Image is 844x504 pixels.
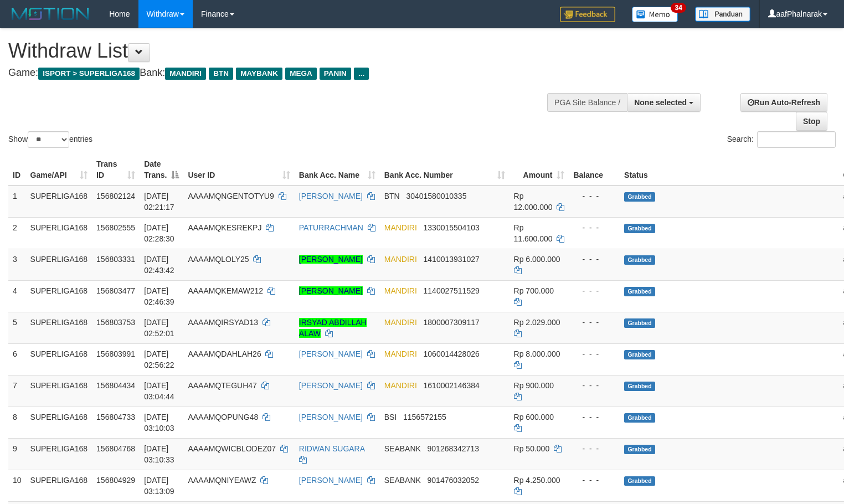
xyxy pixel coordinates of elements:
[632,7,678,22] img: Button%20Memo.svg
[424,223,480,232] span: Copy 1330015504103 to clipboard
[188,255,249,264] span: AAAAMQLOLY25
[26,438,92,470] td: SUPERLIGA168
[514,318,560,327] span: Rp 2.029.000
[320,68,351,80] span: PANIN
[573,380,615,391] div: - - -
[299,318,367,338] a: IRSYAD ABDILLAH ALAW
[188,476,256,485] span: AAAAMQNIYEAWZ
[8,280,26,312] td: 4
[8,343,26,375] td: 6
[188,223,261,232] span: AAAAMQKESREKPJ
[727,131,836,148] label: Search:
[624,318,655,328] span: Grabbed
[624,476,655,486] span: Grabbed
[384,444,421,453] span: SEABANK
[8,312,26,343] td: 5
[299,444,365,453] a: RIDWAN SUGARA
[96,413,135,421] span: 156804733
[188,444,276,453] span: AAAAMQWICBLODEZ07
[209,68,233,80] span: BTN
[144,413,174,433] span: [DATE] 03:10:03
[8,40,552,62] h1: Withdraw List
[188,413,258,421] span: AAAAMQOPUNG48
[514,413,554,421] span: Rp 600.000
[8,249,26,280] td: 3
[144,381,174,401] span: [DATE] 03:04:44
[26,375,92,407] td: SUPERLIGA168
[299,192,363,200] a: [PERSON_NAME]
[384,255,417,264] span: MANDIRI
[695,7,750,22] img: panduan.png
[299,413,363,421] a: [PERSON_NAME]
[96,223,135,232] span: 156802555
[424,286,480,295] span: Copy 1140027511529 to clipboard
[514,192,553,212] span: Rp 12.000.000
[624,445,655,454] span: Grabbed
[28,131,69,148] select: Showentries
[26,470,92,501] td: SUPERLIGA168
[573,412,615,423] div: - - -
[428,476,479,485] span: Copy 901476032052 to clipboard
[573,443,615,454] div: - - -
[514,255,560,264] span: Rp 6.000.000
[514,349,560,358] span: Rp 8.000.000
[573,222,615,233] div: - - -
[384,318,417,327] span: MANDIRI
[514,476,560,485] span: Rp 4.250.000
[573,191,615,202] div: - - -
[285,68,317,80] span: MEGA
[796,112,827,131] a: Stop
[140,154,183,186] th: Date Trans.: activate to sort column descending
[96,476,135,485] span: 156804929
[26,280,92,312] td: SUPERLIGA168
[96,349,135,358] span: 156803991
[573,254,615,265] div: - - -
[514,286,554,295] span: Rp 700.000
[424,318,480,327] span: Copy 1800007309117 to clipboard
[96,255,135,264] span: 156803331
[299,286,363,295] a: [PERSON_NAME]
[624,192,655,202] span: Grabbed
[8,470,26,501] td: 10
[380,154,510,186] th: Bank Acc. Number: activate to sort column ascending
[573,317,615,328] div: - - -
[299,255,363,264] a: [PERSON_NAME]
[624,224,655,233] span: Grabbed
[403,413,446,421] span: Copy 1156572155 to clipboard
[144,476,174,496] span: [DATE] 03:13:09
[384,381,417,390] span: MANDIRI
[26,186,92,218] td: SUPERLIGA168
[144,349,174,369] span: [DATE] 02:56:22
[573,475,615,486] div: - - -
[26,312,92,343] td: SUPERLIGA168
[188,192,274,200] span: AAAAMQNGENTOTYU9
[671,3,686,13] span: 34
[8,154,26,186] th: ID
[384,192,400,200] span: BTN
[144,444,174,464] span: [DATE] 03:10:33
[92,154,140,186] th: Trans ID: activate to sort column ascending
[8,407,26,438] td: 8
[384,223,417,232] span: MANDIRI
[299,223,363,232] a: PATURRACHMAN
[384,413,397,421] span: BSI
[8,6,92,22] img: MOTION_logo.png
[26,343,92,375] td: SUPERLIGA168
[406,192,466,200] span: Copy 30401580010335 to clipboard
[8,186,26,218] td: 1
[188,381,256,390] span: AAAAMQTEGUH47
[740,93,827,112] a: Run Auto-Refresh
[510,154,569,186] th: Amount: activate to sort column ascending
[514,444,550,453] span: Rp 50.000
[514,223,553,243] span: Rp 11.600.000
[384,286,417,295] span: MANDIRI
[424,381,480,390] span: Copy 1610002146384 to clipboard
[26,154,92,186] th: Game/API: activate to sort column ascending
[299,349,363,358] a: [PERSON_NAME]
[620,154,838,186] th: Status
[547,93,627,112] div: PGA Site Balance /
[165,68,206,80] span: MANDIRI
[183,154,294,186] th: User ID: activate to sort column ascending
[8,68,552,79] h4: Game: Bank:
[354,68,369,80] span: ...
